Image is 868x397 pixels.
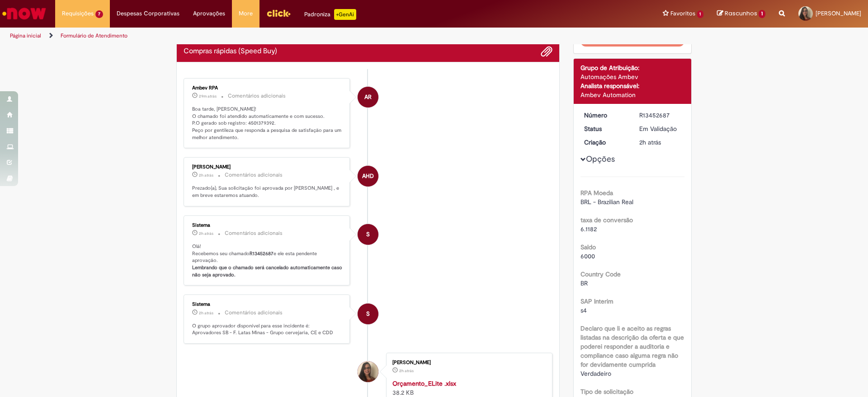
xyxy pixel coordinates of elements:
small: Comentários adicionais [225,171,283,179]
span: S [366,303,370,325]
span: 1 [759,10,765,18]
div: Em Validação [639,124,681,133]
div: [PERSON_NAME] [192,164,343,170]
a: Formulário de Atendimento [61,32,127,39]
span: 2h atrás [399,368,414,374]
b: SAP Interim [580,297,613,305]
b: Saldo [580,243,596,251]
time: 27/08/2025 14:12:17 [199,231,213,236]
div: R13452687 [639,111,681,120]
span: 6.1182 [580,225,597,233]
div: Automações Ambev [580,72,685,81]
div: Sistema [192,302,343,307]
time: 27/08/2025 15:35:27 [199,93,217,99]
div: 38.2 KB [392,379,543,397]
time: 27/08/2025 14:12:15 [199,310,213,316]
div: Ambev RPA [358,87,378,107]
span: Rascunhos [725,9,757,18]
span: 2h atrás [639,138,661,146]
span: Verdadeiro [580,369,611,378]
b: Declaro que li e aceito as regras listadas na descrição da oferta e que poderei responder a audit... [580,324,684,369]
span: AHD [362,165,374,187]
div: System [358,224,378,245]
small: Comentários adicionais [228,92,286,100]
span: BRL - Brazilian Real [580,198,633,206]
a: Orçamento_ELite .xlsx [392,379,456,388]
span: s4 [580,306,587,314]
span: S [366,224,370,245]
a: Página inicial [10,32,41,39]
div: 27/08/2025 14:12:05 [639,138,681,147]
img: click_logo_yellow_360x200.png [266,6,291,20]
span: 7 [95,10,103,18]
p: Olá! Recebemos seu chamado e ele esta pendente aprovação. [192,243,343,279]
p: O grupo aprovador disponível para esse incidente é: Aprovadores SB - F. Latas Minas - Grupo cerve... [192,322,343,336]
div: Padroniza [304,9,356,20]
button: Adicionar anexos [541,46,552,57]
div: Ambev RPA [192,85,343,91]
span: BR [580,279,588,287]
b: Tipo de solicitação [580,388,633,396]
small: Comentários adicionais [225,229,283,237]
span: 2h atrás [199,310,213,316]
span: 1 [697,10,704,18]
img: ServiceNow [1,5,47,23]
time: 27/08/2025 14:11:51 [399,368,414,374]
span: 2h atrás [199,231,213,236]
a: Rascunhos [717,9,765,18]
span: Requisições [62,9,94,18]
div: Grupo de Atribuição: [580,63,685,72]
time: 27/08/2025 14:13:41 [199,173,213,178]
span: Favoritos [670,9,695,18]
b: RPA Moeda [580,189,613,197]
span: Despesas Corporativas [117,9,179,18]
b: taxa de conversão [580,216,633,224]
div: Arthur Henrique De Paula Morais [358,166,378,187]
span: 6000 [580,252,595,260]
b: Country Code [580,270,621,278]
dt: Status [577,124,633,133]
ul: Trilhas de página [7,28,572,44]
div: [PERSON_NAME] [392,360,543,365]
span: [PERSON_NAME] [816,9,861,17]
small: Comentários adicionais [225,309,283,317]
b: R13452687 [250,250,274,257]
span: 29m atrás [199,93,217,99]
div: Sistema [192,223,343,228]
time: 27/08/2025 14:12:05 [639,138,661,146]
span: 2h atrás [199,173,213,178]
span: Aprovações [193,9,225,18]
dt: Criação [577,138,633,147]
b: Lembrando que o chamado será cancelado automaticamente caso não seja aprovado. [192,264,344,278]
p: Prezado(a), Sua solicitação foi aprovada por [PERSON_NAME] , e em breve estaremos atuando. [192,185,343,199]
div: Ambev Automation [580,90,685,99]
div: System [358,304,378,324]
h2: Compras rápidas (Speed Buy) Histórico de tíquete [184,47,277,56]
div: Analista responsável: [580,81,685,90]
div: Ana Santos De Oliveira [358,361,378,382]
span: AR [364,86,372,108]
span: More [239,9,253,18]
dt: Número [577,111,633,120]
p: Boa tarde, [PERSON_NAME]! O chamado foi atendido automaticamente e com sucesso. P.O gerado sob re... [192,106,343,141]
p: +GenAi [334,9,356,20]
